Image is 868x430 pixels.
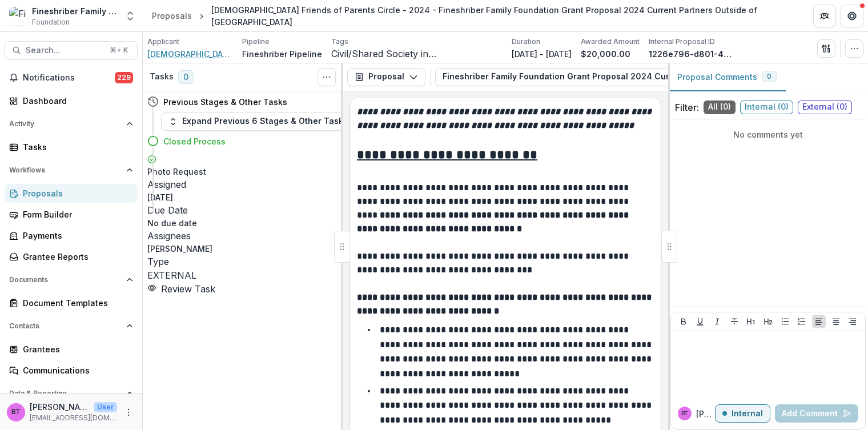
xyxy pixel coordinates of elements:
p: Due Date [147,203,333,217]
p: User [94,402,117,412]
span: Civil/Shared Society in [GEOGRAPHIC_DATA] [331,49,503,59]
span: Foundation [32,17,70,27]
p: No comments yet [675,128,861,140]
p: [DATE] - [DATE] [512,48,572,60]
p: $20,000.00 [581,48,630,60]
p: Tags [331,37,348,47]
button: Open Workflows [5,161,138,179]
nav: breadcrumb [147,2,799,30]
a: Proposals [147,7,196,24]
div: ⌘ + K [107,44,130,57]
span: 229 [115,72,133,83]
p: Internal Proposal ID [649,37,715,47]
p: Awarded Amount [581,37,640,47]
div: Fineshriber Family Foundation [32,5,118,17]
div: Proposals [152,10,192,22]
p: Type [147,255,333,268]
div: Proposals [23,187,128,199]
span: All ( 0 ) [704,101,736,114]
p: Duration [512,37,540,47]
p: Fineshriber Pipeline [242,48,322,60]
h3: Tasks [150,72,174,82]
span: Internal ( 0 ) [740,101,793,114]
p: Assigned [147,178,333,191]
a: Review Task [147,283,215,295]
p: [PERSON_NAME] [696,408,715,420]
button: Notifications229 [5,69,138,87]
p: [PERSON_NAME] [147,243,333,255]
button: Toggle View Cancelled Tasks [318,68,336,86]
img: Fineshriber Family Foundation [9,7,27,25]
span: Search... [26,46,103,55]
span: Workflows [9,166,122,174]
button: Align Right [846,315,859,328]
span: EXTERNAL [147,270,196,281]
button: Align Left [812,315,826,328]
button: Heading 2 [761,315,775,328]
button: Open Activity [5,115,138,133]
p: Applicant [147,37,179,47]
p: Assignees [147,229,333,243]
p: [PERSON_NAME] [30,401,89,413]
button: Open Contacts [5,317,138,335]
button: Align Center [829,315,843,328]
a: Proposals [5,184,138,203]
p: No due date [147,217,333,229]
p: Filter: [675,101,699,114]
a: Payments [5,226,138,245]
div: Grantees [23,343,128,355]
div: Payments [23,230,128,242]
a: Document Templates [5,294,138,312]
a: [DEMOGRAPHIC_DATA] Friends of Parents Circle [147,48,233,60]
a: Form Builder [5,205,138,224]
h4: Closed Process [163,135,226,147]
span: Activity [9,120,122,128]
span: Documents [9,276,122,284]
a: Dashboard [5,91,138,110]
div: [DEMOGRAPHIC_DATA] Friends of Parents Circle - 2024 - Fineshriber Family Foundation Grant Proposa... [211,4,795,28]
a: Tasks [5,138,138,156]
button: Expand Previous 6 Stages & Other Tasks [161,112,355,131]
button: Heading 1 [744,315,758,328]
p: [DATE] [147,191,333,203]
button: Partners [813,5,836,27]
h4: Previous Stages & Other Tasks [163,96,287,108]
span: External ( 0 ) [798,101,852,114]
button: Internal [715,404,770,423]
button: Ordered List [795,315,809,328]
button: Open entity switcher [122,5,138,27]
div: Form Builder [23,208,128,220]
span: 0 [767,73,771,81]
div: Grantee Reports [23,251,128,263]
div: Tasks [23,141,128,153]
div: Dashboard [23,95,128,107]
button: Search... [5,41,138,59]
p: 1226e796-d801-4978-9559-656c400acf52 [649,48,734,60]
span: Contacts [9,322,122,330]
button: More [122,405,135,419]
span: Data & Reporting [9,389,122,397]
div: Beth Tigay [11,408,21,416]
a: Communications [5,361,138,380]
p: [EMAIL_ADDRESS][DOMAIN_NAME] [30,413,117,423]
h5: Photo Request [147,166,333,178]
button: Bold [677,315,690,328]
span: Notifications [23,73,115,83]
button: Open Data & Reporting [5,384,138,403]
span: 0 [178,70,194,84]
button: Proposal Comments [668,63,786,91]
button: Proposal [347,68,425,86]
button: Get Help [841,5,863,27]
p: Internal [732,409,763,419]
button: Strike [728,315,741,328]
button: Add Comment [775,404,858,423]
div: Beth Tigay [681,411,688,416]
a: Grantee Reports [5,247,138,266]
button: Underline [693,315,707,328]
button: Bullet List [778,315,792,328]
button: Open Documents [5,271,138,289]
p: Pipeline [242,37,270,47]
a: Grantees [5,340,138,359]
div: Communications [23,364,128,376]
